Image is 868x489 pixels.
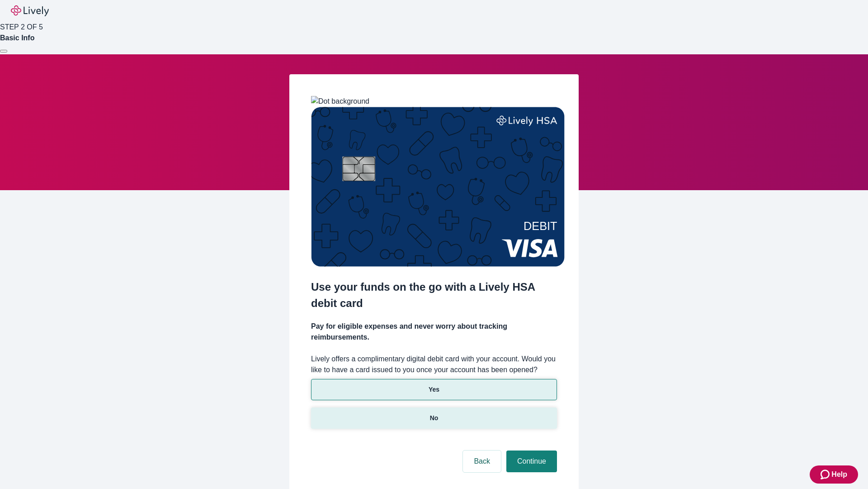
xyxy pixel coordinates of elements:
[311,279,557,312] h2: Use your funds on the go with a Lively HSA debit card
[11,5,49,16] img: Lively
[506,451,557,472] button: Continue
[463,451,501,472] button: Back
[311,321,557,343] h4: Pay for eligible expenses and never worry about tracking reimbursements.
[311,107,565,267] img: Debit card
[429,385,439,394] p: Yes
[311,354,557,375] label: Lively offers a complimentary digital debit card with your account. Would you like to have a card...
[311,96,369,107] img: Dot background
[810,465,858,484] button: Zendesk support iconHelp
[821,469,831,480] svg: Zendesk support icon
[831,469,847,480] span: Help
[311,379,557,400] button: Yes
[430,413,439,423] p: No
[311,407,557,429] button: No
